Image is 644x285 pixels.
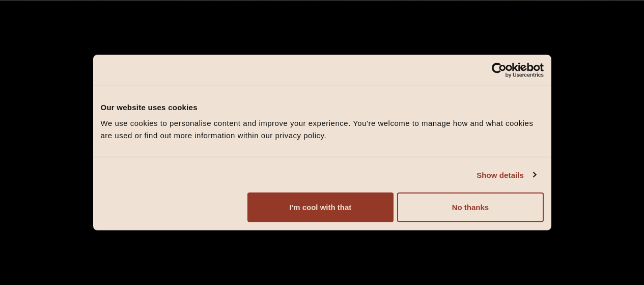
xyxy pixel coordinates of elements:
[397,193,543,222] button: No thanks
[455,62,544,77] a: Usercentrics Cookiebot - opens in a new window
[247,193,394,222] button: I'm cool with that
[477,169,536,181] a: Show details
[101,101,544,113] div: Our website uses cookies
[101,117,544,142] div: We use cookies to personalise content and improve your experience. You're welcome to manage how a...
